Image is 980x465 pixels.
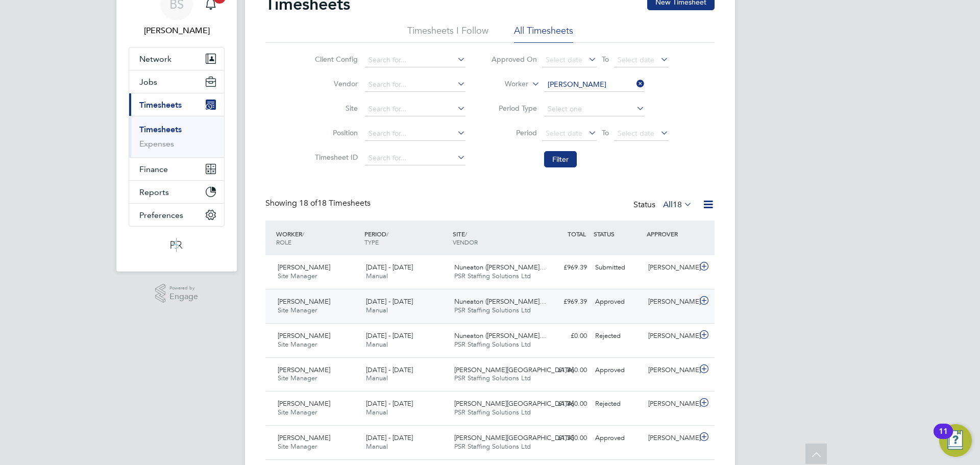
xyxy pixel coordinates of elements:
[465,230,467,238] span: /
[299,198,317,208] span: 18 of
[167,237,186,253] img: psrsolutions-logo-retina.png
[366,340,388,349] span: Manual
[129,158,224,180] button: Finance
[644,430,697,447] div: [PERSON_NAME]
[546,129,582,138] span: Select date
[366,331,413,340] span: [DATE] - [DATE]
[454,408,531,417] span: PSR Staffing Solutions Ltd
[365,102,465,116] input: Search for...
[169,284,198,292] span: Powered by
[544,102,645,116] input: Select one
[139,100,182,110] span: Timesheets
[644,328,697,345] div: [PERSON_NAME]
[618,55,654,64] span: Select date
[366,408,388,417] span: Manual
[939,431,948,445] div: 11
[365,53,465,67] input: Search for...
[278,331,330,340] span: [PERSON_NAME]
[312,104,358,113] label: Site
[139,139,174,149] a: Expenses
[366,442,388,451] span: Manual
[491,55,537,64] label: Approved On
[568,230,586,238] span: TOTAL
[454,365,574,374] span: [PERSON_NAME][GEOGRAPHIC_DATA]
[544,78,645,92] input: Search for...
[129,116,224,157] div: Timesheets
[491,104,537,113] label: Period Type
[453,238,478,246] span: VENDOR
[129,93,224,116] button: Timesheets
[546,55,582,64] span: Select date
[365,151,465,165] input: Search for...
[139,187,169,197] span: Reports
[276,238,291,246] span: ROLE
[454,263,546,272] span: Nuneaton ([PERSON_NAME]…
[514,25,573,43] li: All Timesheets
[129,204,224,226] button: Preferences
[139,125,182,134] a: Timesheets
[139,164,168,174] span: Finance
[491,128,537,137] label: Period
[644,225,697,243] div: APPROVER
[454,340,531,349] span: PSR Staffing Solutions Ltd
[939,424,972,457] button: Open Resource Center, 11 new notifications
[366,365,413,374] span: [DATE] - [DATE]
[538,362,591,379] div: £1,860.00
[633,198,694,212] div: Status
[538,430,591,447] div: £1,550.00
[591,430,644,447] div: Approved
[644,293,697,310] div: [PERSON_NAME]
[139,54,171,64] span: Network
[155,284,199,303] a: Powered byEngage
[538,396,591,412] div: £1,860.00
[599,126,612,139] span: To
[312,153,358,162] label: Timesheet ID
[454,297,546,306] span: Nuneaton ([PERSON_NAME]…
[139,77,157,87] span: Jobs
[362,225,450,251] div: PERIOD
[278,272,317,280] span: Site Manager
[169,292,198,301] span: Engage
[644,396,697,412] div: [PERSON_NAME]
[278,399,330,408] span: [PERSON_NAME]
[538,259,591,276] div: £969.39
[129,70,224,93] button: Jobs
[299,198,371,208] span: 18 Timesheets
[278,297,330,306] span: [PERSON_NAME]
[139,210,183,220] span: Preferences
[538,328,591,345] div: £0.00
[454,399,574,408] span: [PERSON_NAME][GEOGRAPHIC_DATA]
[482,79,528,89] label: Worker
[129,181,224,203] button: Reports
[365,127,465,141] input: Search for...
[450,225,538,251] div: SITE
[386,230,388,238] span: /
[129,25,225,37] span: Beth Seddon
[644,362,697,379] div: [PERSON_NAME]
[663,200,692,210] label: All
[274,225,362,251] div: WORKER
[365,78,465,92] input: Search for...
[364,238,379,246] span: TYPE
[278,433,330,442] span: [PERSON_NAME]
[454,374,531,382] span: PSR Staffing Solutions Ltd
[278,306,317,314] span: Site Manager
[618,129,654,138] span: Select date
[454,272,531,280] span: PSR Staffing Solutions Ltd
[129,237,225,253] a: Go to home page
[591,293,644,310] div: Approved
[599,53,612,66] span: To
[538,293,591,310] div: £969.39
[278,340,317,349] span: Site Manager
[673,200,682,210] span: 18
[129,47,224,70] button: Network
[366,306,388,314] span: Manual
[591,328,644,345] div: Rejected
[454,442,531,451] span: PSR Staffing Solutions Ltd
[265,198,373,209] div: Showing
[302,230,304,238] span: /
[591,396,644,412] div: Rejected
[591,362,644,379] div: Approved
[454,331,546,340] span: Nuneaton ([PERSON_NAME]…
[278,408,317,417] span: Site Manager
